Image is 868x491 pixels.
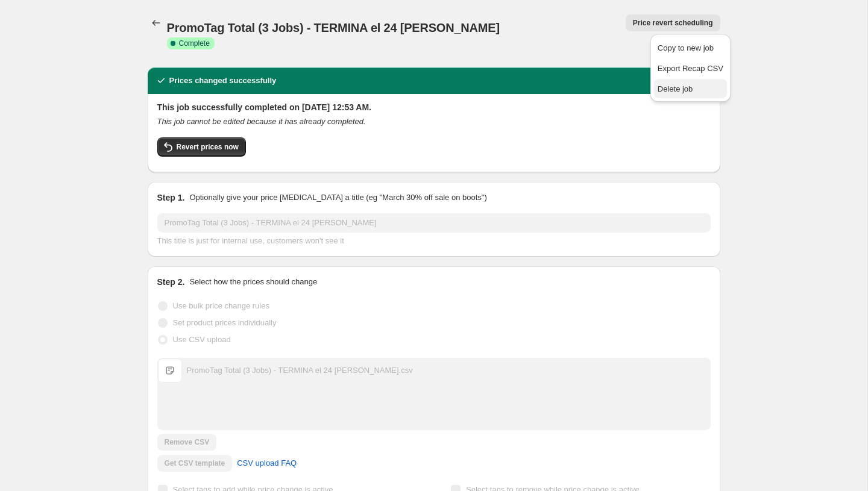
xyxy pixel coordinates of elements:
[173,301,269,310] span: Use bulk price change rules
[654,38,727,57] button: Copy to new job
[654,79,727,98] button: Delete job
[658,43,714,52] span: Copy to new job
[173,318,277,327] span: Set product prices individually
[167,21,500,34] span: PromoTag Total (3 Jobs) - TERMINA el 24 [PERSON_NAME]
[658,84,693,93] span: Delete job
[157,137,246,157] button: Revert prices now
[173,335,231,344] span: Use CSV upload
[189,276,317,288] p: Select how the prices should change
[157,276,185,288] h2: Step 2.
[179,39,210,48] span: Complete
[658,64,723,73] span: Export Recap CSV
[157,213,711,233] input: 30% off holiday sale
[169,75,277,87] h2: Prices changed successfully
[187,364,413,377] div: PromoTag Total (3 Jobs) - TERMINA el 24 [PERSON_NAME].csv
[237,457,297,469] span: CSV upload FAQ
[148,14,165,31] button: Price change jobs
[157,236,344,245] span: This title is just for internal use, customers won't see it
[633,18,713,28] span: Price revert scheduling
[157,101,711,113] h2: This job successfully completed on [DATE] 12:53 AM.
[654,58,727,78] button: Export Recap CSV
[189,192,486,204] p: Optionally give your price [MEDICAL_DATA] a title (eg "March 30% off sale on boots")
[157,192,185,204] h2: Step 1.
[626,14,720,31] button: Price revert scheduling
[177,142,239,152] span: Revert prices now
[157,117,366,126] i: This job cannot be edited because it has already completed.
[230,454,304,473] a: CSV upload FAQ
